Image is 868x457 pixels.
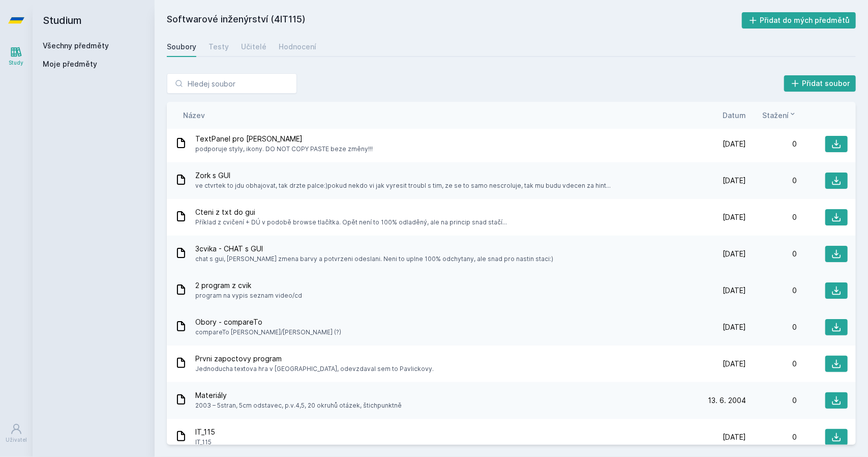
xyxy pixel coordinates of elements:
span: 13. 6. 2004 [708,395,746,406]
a: Učitelé [241,37,266,57]
span: 3cvika - CHAT s GUI [195,244,553,254]
div: Uživatel [6,436,27,444]
div: 0 [746,249,797,259]
span: Prvni zapoctovy program [195,354,434,364]
span: chat s gui, [PERSON_NAME] zmena barvy a potvrzeni odeslani. Neni to uplne 100% odchytany, ale sna... [195,254,553,264]
span: TextPanel pro [PERSON_NAME] [195,134,373,144]
span: [DATE] [723,249,746,259]
span: Zork s GUI [195,170,611,181]
span: IT_115 [195,427,215,437]
span: 2 program z cvik [195,280,302,291]
a: Uživatel [2,418,31,449]
div: 0 [746,176,797,186]
span: [DATE] [723,432,746,442]
span: program na vypis seznam video/cd [195,291,302,301]
div: 0 [746,432,797,442]
button: Datum [723,110,746,121]
div: 0 [746,139,797,149]
span: Obory - compareTo [195,317,341,327]
a: Hodnocení [279,37,316,57]
span: compareTo [PERSON_NAME]/[PERSON_NAME] (?) [195,327,341,337]
div: 0 [746,395,797,406]
input: Hledej soubor [167,73,297,94]
span: 2003 – 5stran, 5cm odstavec, p.v.4,5, 20 okruhů otázek, štichpunktně [195,401,402,411]
h2: Softwarové inženýrství (4IT115) [167,12,742,28]
span: [DATE] [723,322,746,332]
span: [DATE] [723,212,746,222]
div: Učitelé [241,42,266,52]
span: podporuje styly, ikony. DO NOT COPY PASTE beze změny!!! [195,144,373,154]
a: Všechny předměty [43,41,109,50]
span: [DATE] [723,359,746,369]
span: [DATE] [723,285,746,296]
a: Testy [208,37,229,57]
span: Jednoducha textova hra v [GEOGRAPHIC_DATA], odevzdaval sem to Pavlickovy. [195,364,434,374]
div: 0 [746,212,797,222]
span: [DATE] [723,176,746,186]
div: Soubory [167,42,196,52]
span: Materiály [195,390,402,401]
span: Stažení [762,110,789,121]
span: ve ctvrtek to jdu obhajovat, tak drzte palce:)pokud nekdo vi jak vyresit troubl s tim, ze se to s... [195,181,611,191]
div: Hodnocení [279,42,316,52]
div: Testy [208,42,229,52]
span: IT_115 [195,437,215,447]
span: Cteni z txt do gui [195,207,507,217]
button: Přidat soubor [784,75,856,92]
a: Soubory [167,37,196,57]
span: Moje předměty [43,59,97,69]
div: 0 [746,285,797,296]
span: [DATE] [723,139,746,149]
span: Příklad z cvičení + DÚ v podobě browse tlačítka. Opět není to 100% odladěný, ale na princip snad ... [195,217,507,227]
div: 0 [746,359,797,369]
button: Název [183,110,205,121]
div: Study [9,59,24,67]
div: 0 [746,322,797,332]
button: Stažení [762,110,797,121]
button: Přidat do mých předmětů [742,12,856,28]
a: Study [2,41,31,72]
